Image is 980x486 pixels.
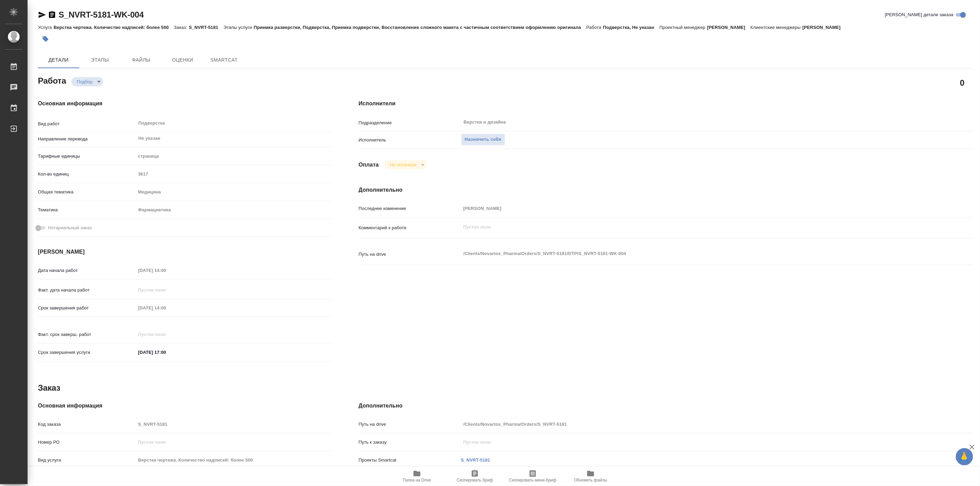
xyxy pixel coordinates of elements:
[586,25,603,30] p: Работа
[75,79,95,85] button: Подбор
[59,10,144,19] a: S_NVRT-5181-WK-004
[38,153,136,160] p: Тарифные единицы
[38,25,53,30] p: Услуга
[359,421,461,428] p: Путь на drive
[359,99,972,108] h4: Исполнители
[136,150,331,162] div: страница
[136,437,331,447] input: Пустое поле
[956,448,973,465] button: 🙏
[359,402,972,410] h4: Дополнительно
[189,25,223,30] p: S_NVRT-5181
[53,25,174,30] p: Верстка чертежа. Количество надписей: более 500
[136,329,196,339] input: Пустое поле
[885,11,953,18] span: [PERSON_NAME] детали заказа
[125,56,158,64] span: Файлы
[38,382,60,393] h2: Заказ
[388,467,446,486] button: Папка на Drive
[359,205,461,212] p: Последнее изменение
[38,439,136,446] p: Номер РО
[751,25,803,30] p: Клиентские менеджеры
[461,248,921,260] textarea: /Clients/Novartos_Pharma/Orders/S_NVRT-5181/DTP/S_NVRT-5181-WK-004
[48,11,56,19] button: Скопировать ссылку
[461,419,921,429] input: Пустое поле
[384,160,427,169] div: Подбор
[38,189,136,196] p: Общая тематика
[38,421,136,428] p: Код заказа
[359,224,461,231] p: Комментарий к работе
[660,25,707,30] p: Проектный менеджер
[461,203,921,213] input: Пустое поле
[574,478,608,483] span: Обновить файлы
[136,186,331,198] div: Медицина
[461,437,921,447] input: Пустое поле
[174,25,189,30] p: Заказ:
[359,119,461,126] p: Подразделение
[461,134,505,146] button: Назначить себя
[136,303,196,313] input: Пустое поле
[359,439,461,446] p: Путь к заказу
[38,31,53,46] button: Добавить тэг
[959,450,970,464] span: 🙏
[803,25,846,30] p: [PERSON_NAME]
[38,11,46,19] button: Скопировать ссылку для ЯМессенджера
[38,267,136,274] p: Дата начала работ
[465,136,501,144] span: Назначить себя
[38,120,136,127] p: Вид работ
[207,56,241,64] span: SmartCat
[504,467,562,486] button: Скопировать мини-бриф
[509,478,556,483] span: Скопировать мини-бриф
[446,467,504,486] button: Скопировать бриф
[224,25,254,30] p: Этапы услуги
[960,77,964,88] h2: 0
[136,204,331,216] div: Фармацевтика
[562,467,620,486] button: Обновить файлы
[38,171,136,178] p: Кол-во единиц
[359,457,461,464] p: Проекты Smartcat
[166,56,199,64] span: Оценки
[38,136,136,142] p: Направление перевода
[707,25,751,30] p: [PERSON_NAME]
[38,331,136,338] p: Факт. срок заверш. работ
[603,25,660,30] p: Подверстка, Не указан
[457,478,493,483] span: Скопировать бриф
[38,287,136,294] p: Факт. дата начала работ
[136,419,331,429] input: Пустое поле
[388,162,418,168] button: Не оплачена
[38,402,331,410] h4: Основная информация
[38,248,331,256] h4: [PERSON_NAME]
[136,169,331,179] input: Пустое поле
[38,305,136,311] p: Срок завершения работ
[38,74,66,86] h2: Работа
[38,349,136,356] p: Срок завершения услуги
[254,25,586,30] p: Приемка разверстки, Подверстка, Приемка подверстки, Восстановление сложного макета с частичным со...
[48,224,92,231] span: Нотариальный заказ
[359,161,379,169] h4: Оплата
[42,56,75,64] span: Детали
[38,457,136,464] p: Вид услуги
[136,347,196,357] input: ✎ Введи что-нибудь
[461,457,490,463] a: S_NVRT-5181
[38,207,136,213] p: Тематика
[136,285,196,295] input: Пустое поле
[71,77,103,86] div: Подбор
[83,56,116,64] span: Этапы
[136,455,331,465] input: Пустое поле
[38,99,331,108] h4: Основная информация
[136,265,196,275] input: Пустое поле
[403,478,431,483] span: Папка на Drive
[359,251,461,258] p: Путь на drive
[359,137,461,144] p: Исполнитель
[359,186,972,194] h4: Дополнительно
